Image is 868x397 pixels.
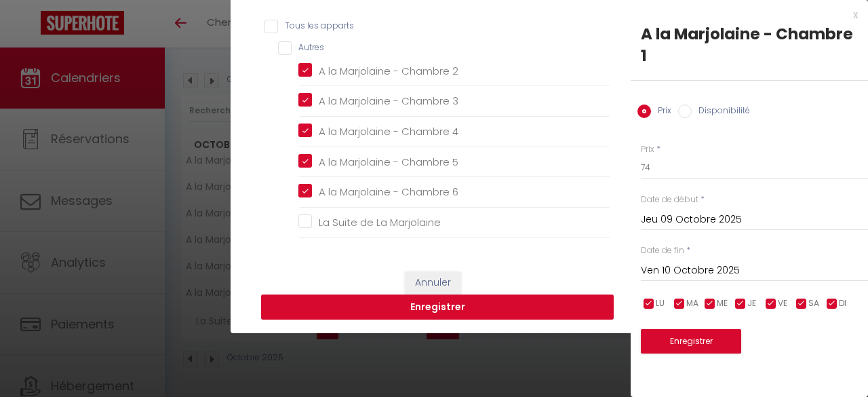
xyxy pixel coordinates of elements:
[641,193,698,206] label: Date de début
[261,295,614,320] button: Enregistrer
[631,7,858,23] div: x
[686,297,698,310] span: MA
[319,215,441,229] span: La Suite de La Marjolaine
[778,297,787,310] span: VE
[747,297,756,310] span: JE
[641,244,684,257] label: Date de fin
[405,271,461,295] button: Annuler
[641,143,654,156] label: Prix
[808,297,819,310] span: SA
[692,105,750,119] label: Disponibilité
[641,329,741,354] button: Enregistrer
[717,297,728,310] span: ME
[656,297,665,310] span: LU
[319,155,458,169] span: A la Marjolaine - Chambre 5
[319,64,458,78] span: A la Marjolaine - Chambre 2
[641,23,858,67] div: A la Marjolaine - Chambre 1
[839,297,846,310] span: DI
[319,124,458,138] span: A la Marjolaine - Chambre 4
[651,105,671,119] label: Prix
